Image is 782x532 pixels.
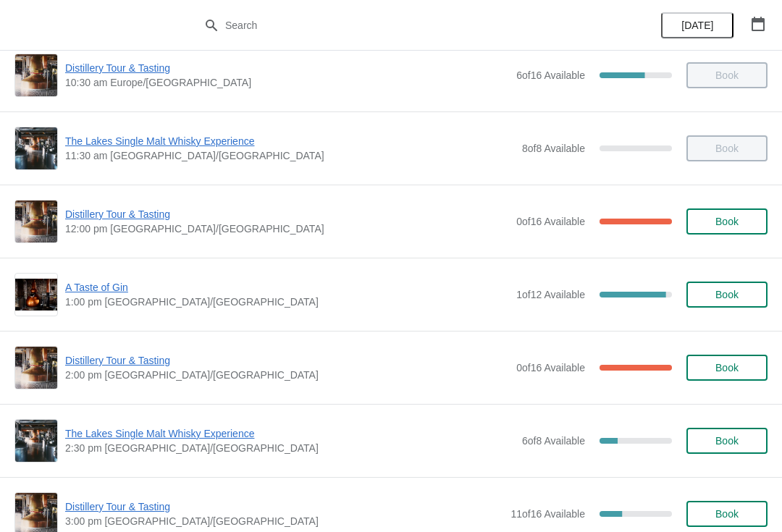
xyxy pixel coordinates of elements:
[65,75,509,90] span: 10:30 am Europe/[GEOGRAPHIC_DATA]
[65,295,509,309] span: 1:00 pm [GEOGRAPHIC_DATA]/[GEOGRAPHIC_DATA]
[686,282,768,308] button: Book
[686,501,768,527] button: Book
[65,221,509,236] span: 12:00 pm [GEOGRAPHIC_DATA]/[GEOGRAPHIC_DATA]
[15,347,57,389] img: Distillery Tour & Tasting | | 2:00 pm Europe/London
[65,207,509,221] span: Distillery Tour & Tasting
[686,355,768,381] button: Book
[661,12,733,38] button: [DATE]
[65,61,509,75] span: Distillery Tour & Tasting
[715,289,739,300] span: Book
[65,426,515,441] span: The Lakes Single Malt Whisky Experience
[715,508,739,520] span: Book
[65,353,509,368] span: Distillery Tour & Tasting
[681,20,713,31] span: [DATE]
[522,143,585,154] span: 8 of 8 Available
[65,499,503,514] span: Distillery Tour & Tasting
[516,289,585,300] span: 1 of 12 Available
[715,362,739,373] span: Book
[65,441,515,455] span: 2:30 pm [GEOGRAPHIC_DATA]/[GEOGRAPHIC_DATA]
[15,54,57,96] img: Distillery Tour & Tasting | | 10:30 am Europe/London
[510,508,585,520] span: 11 of 16 Available
[65,280,509,295] span: A Taste of Gin
[65,148,515,163] span: 11:30 am [GEOGRAPHIC_DATA]/[GEOGRAPHIC_DATA]
[15,127,57,169] img: The Lakes Single Malt Whisky Experience | | 11:30 am Europe/London
[15,200,57,242] img: Distillery Tour & Tasting | | 12:00 pm Europe/London
[15,420,57,462] img: The Lakes Single Malt Whisky Experience | | 2:30 pm Europe/London
[65,134,515,148] span: The Lakes Single Malt Whisky Experience
[522,435,585,447] span: 6 of 8 Available
[15,279,57,311] img: A Taste of Gin | | 1:00 pm Europe/London
[224,12,586,38] input: Search
[65,514,503,528] span: 3:00 pm [GEOGRAPHIC_DATA]/[GEOGRAPHIC_DATA]
[516,362,585,373] span: 0 of 16 Available
[65,368,509,382] span: 2:00 pm [GEOGRAPHIC_DATA]/[GEOGRAPHIC_DATA]
[715,216,739,227] span: Book
[516,69,585,81] span: 6 of 16 Available
[516,216,585,227] span: 0 of 16 Available
[686,428,768,454] button: Book
[686,208,768,235] button: Book
[715,435,739,447] span: Book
